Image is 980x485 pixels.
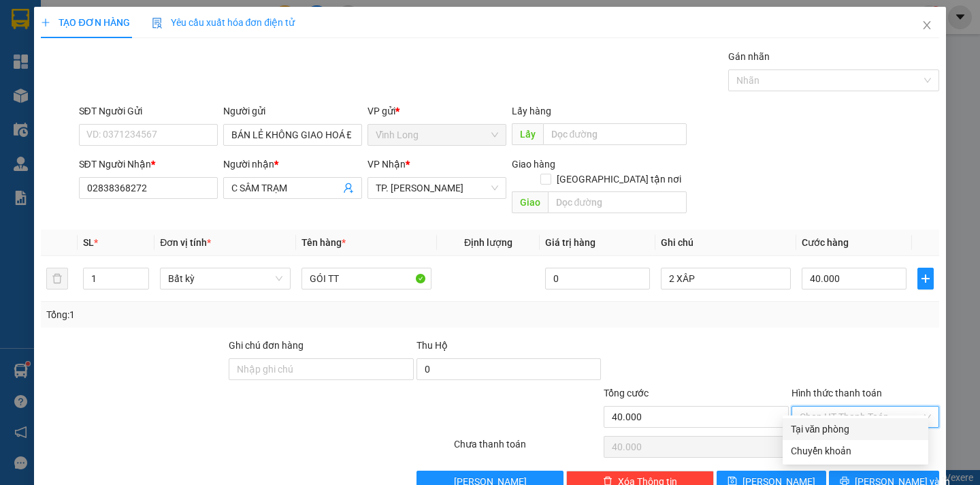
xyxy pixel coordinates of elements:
span: [GEOGRAPHIC_DATA] tận nơi [551,172,687,187]
span: down [137,280,146,288]
div: SĐT Người Nhận [79,157,218,172]
span: TP. Hồ Chí Minh [376,178,498,198]
span: close [921,20,932,31]
div: Tổng: 1 [46,307,379,322]
div: Tại văn phòng [791,422,920,437]
div: Chuyển khoản [791,443,920,458]
span: Increase Value [133,268,148,279]
div: VP gửi [367,104,506,119]
span: Tổng cước [604,388,649,398]
button: plus [917,268,934,290]
th: Ghi chú [655,230,796,256]
div: TP. [PERSON_NAME] [88,12,197,44]
div: Người gửi [223,104,362,119]
button: Close [908,7,946,45]
img: icon [152,18,163,29]
span: Định lượng [464,237,512,248]
span: Giá trị hàng [545,237,595,248]
span: Giao [512,191,548,213]
div: Người nhận [223,157,362,172]
span: VP Nhận [367,159,406,170]
span: Đơn vị tính [160,237,211,248]
span: Gửi: [12,13,33,27]
label: Hình thức thanh toán [791,388,882,398]
div: 0903162192 [88,61,197,80]
span: SL [83,237,94,248]
div: SĐT Người Gửi [79,104,218,119]
span: Lấy hàng [512,106,551,116]
span: Nhận: [88,13,121,27]
input: Ghi chú đơn hàng [229,358,414,380]
div: Vĩnh Long [12,12,79,44]
div: A TIN [88,44,197,61]
span: plus [918,273,933,284]
input: 0 [545,268,650,290]
span: Lấy [512,123,543,145]
div: TVM [12,44,79,61]
div: Chưa thanh toán [453,437,603,460]
label: Gán nhãn [728,51,770,62]
span: Yêu cầu xuất hóa đơn điện tử [152,17,295,28]
span: Thu Hộ [416,340,448,351]
div: 40.000 [10,88,81,119]
span: plus [41,18,50,27]
span: Giao hàng [512,159,555,170]
span: Vĩnh Long [376,125,498,145]
input: Dọc đường [548,191,687,213]
span: user-add [343,183,354,193]
span: Bất kỳ [168,268,282,289]
label: Ghi chú đơn hàng [229,340,304,351]
span: Thu rồi : [10,88,50,102]
span: up [137,270,146,279]
span: TẠO ĐƠN HÀNG [41,17,129,28]
input: Dọc đường [543,123,687,145]
span: Tên hàng [301,237,346,248]
span: Decrease Value [133,279,148,289]
span: Cước hàng [802,237,849,248]
button: delete [46,268,68,290]
input: VD: Bàn, Ghế [301,268,431,290]
input: Ghi Chú [661,268,791,290]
